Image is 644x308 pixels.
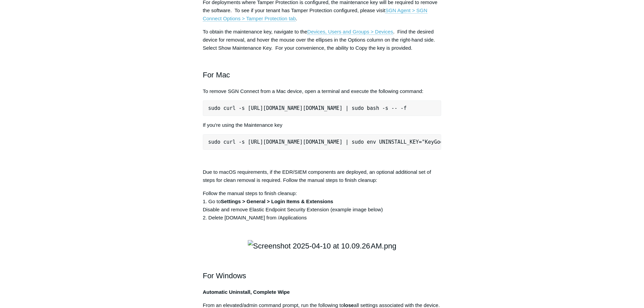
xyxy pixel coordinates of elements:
img: Screenshot 2025-04-10 at 10.09.26 AM.png [248,240,397,252]
pre: sudo curl -s [URL][DOMAIN_NAME][DOMAIN_NAME] | sudo env UNINSTALL_KEY="KeyGoesHere" bash -s -- -f [203,134,442,150]
p: Due to macOS requirements, if the EDR/SIEM components are deployed, an optional additional set of... [203,168,442,184]
p: To remove SGN Connect from a Mac device, open a terminal and execute the following command: [203,87,442,95]
pre: sudo curl -s [URL][DOMAIN_NAME][DOMAIN_NAME] | sudo bash -s -- -f [203,100,442,116]
p: If you're using the Maintenance key [203,121,442,129]
h2: For Mac [203,57,442,81]
a: Devices, Users and Groups > Devices [307,29,393,35]
h2: For Windows [203,258,442,282]
strong: Settings > General > Login Items & Extensions [221,198,333,204]
strong: Automatic Uninstall, Complete Wipe [203,289,290,295]
strong: lose [344,302,354,308]
p: Follow the manual steps to finish cleanup: 1. Go to Disable and remove Elastic Endpoint Security ... [203,189,442,222]
p: To obtain the maintenance key, navigate to the . Find the desired device for removal, and hover t... [203,28,442,52]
